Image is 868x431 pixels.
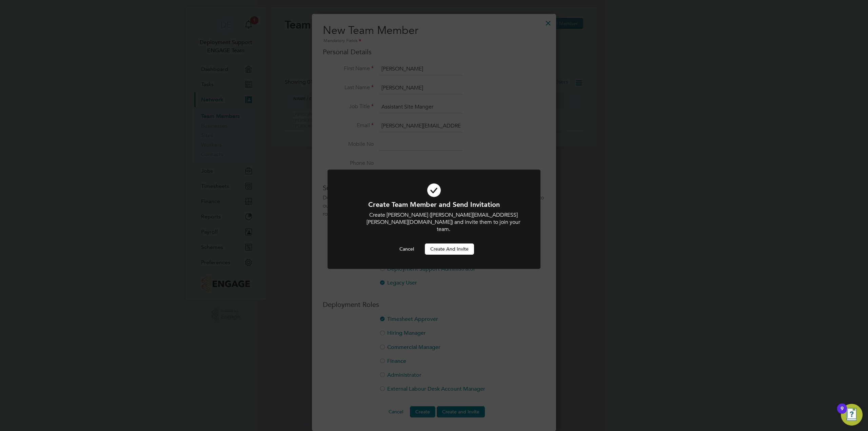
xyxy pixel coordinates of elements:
p: Create [PERSON_NAME] ([PERSON_NAME][EMAIL_ADDRESS][PERSON_NAME][DOMAIN_NAME]) and invite them to ... [364,212,522,233]
button: Cancel [394,243,419,254]
div: 9 [841,409,844,417]
h1: Create Team Member and Send Invitation [346,200,522,209]
button: Create and invite [425,243,474,254]
button: Open Resource Center, 9 new notifications [841,404,863,426]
